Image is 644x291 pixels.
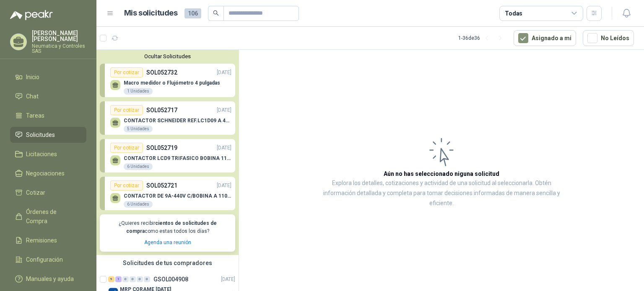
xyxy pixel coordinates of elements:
div: Por cotizar [110,143,143,153]
p: [DATE] [217,144,231,152]
p: [DATE] [217,106,231,114]
a: Por cotizarSOL052719[DATE] CONTACTOR LCD9 TRIFASICO BOBINA 110V VAC6 Unidades [100,139,235,173]
a: Por cotizarSOL052732[DATE] Macro medidor o Flujómetro 4 pulgadas1 Unidades [100,64,235,97]
p: CONTACTOR LCD9 TRIFASICO BOBINA 110V VAC [124,155,231,161]
div: Por cotizar [110,105,143,115]
a: Inicio [10,69,86,85]
div: Todas [505,9,522,18]
p: SOL052717 [146,106,177,115]
b: cientos de solicitudes de compra [126,220,217,234]
button: No Leídos [583,30,634,46]
p: SOL052719 [146,143,177,152]
div: 0 [137,276,143,282]
p: [DATE] [217,69,231,77]
span: Negociaciones [26,169,65,178]
p: [DATE] [221,275,235,283]
button: Asignado a mi [514,30,576,46]
span: search [213,10,219,16]
p: SOL052732 [146,68,177,77]
p: GSOL004908 [153,276,188,282]
a: Chat [10,88,86,104]
p: CONTACTOR SCHNEIDER REF.LC1D09 A 440V AC [124,118,231,124]
p: SOL052721 [146,181,177,190]
a: Remisiones [10,232,86,248]
p: [PERSON_NAME] [PERSON_NAME] [32,30,86,42]
div: 6 Unidades [124,201,153,208]
span: Solicitudes [26,130,55,139]
div: Solicitudes de tus compradores [96,255,239,271]
div: 0 [144,276,150,282]
a: Órdenes de Compra [10,204,86,229]
a: Por cotizarSOL052721[DATE] CONTACTOR DE 9A-440V C/BOBINA A 110V - LC1D106 Unidades [100,177,235,210]
span: Manuales y ayuda [26,274,74,283]
div: 5 Unidades [124,126,153,132]
img: Logo peakr [10,10,53,20]
p: CONTACTOR DE 9A-440V C/BOBINA A 110V - LC1D10 [124,193,231,199]
span: Configuración [26,255,63,264]
h3: Aún no has seleccionado niguna solicitud [384,169,499,178]
button: Ocultar Solicitudes [100,53,235,59]
a: Solicitudes [10,127,86,143]
a: Agenda una reunión [144,239,191,245]
a: Licitaciones [10,146,86,162]
a: Tareas [10,108,86,124]
a: Configuración [10,252,86,268]
span: Chat [26,92,39,101]
div: 1 [115,276,122,282]
div: Ocultar SolicitudesPor cotizarSOL052732[DATE] Macro medidor o Flujómetro 4 pulgadas1 UnidadesPor ... [96,50,239,255]
span: Remisiones [26,236,57,245]
span: Licitaciones [26,149,57,159]
div: 1 - 36 de 36 [458,31,507,45]
p: Explora los detalles, cotizaciones y actividad de una solicitud al seleccionarla. Obtén informaci... [323,178,560,209]
div: Por cotizar [110,67,143,77]
span: Tareas [26,111,44,120]
span: Inicio [26,72,39,82]
span: 106 [184,8,201,18]
div: 1 Unidades [124,88,153,95]
a: Negociaciones [10,165,86,181]
div: 0 [122,276,129,282]
div: 6 Unidades [124,163,153,170]
span: Cotizar [26,188,45,197]
div: 9 [108,276,114,282]
p: Macro medidor o Flujómetro 4 pulgadas [124,80,220,86]
div: Por cotizar [110,180,143,191]
a: Manuales y ayuda [10,271,86,287]
a: Por cotizarSOL052717[DATE] CONTACTOR SCHNEIDER REF.LC1D09 A 440V AC5 Unidades [100,101,235,135]
p: Neumatica y Controles SAS [32,44,86,54]
p: ¿Quieres recibir como estas todos los días? [105,219,230,235]
h1: Mis solicitudes [124,7,178,19]
span: Órdenes de Compra [26,207,78,226]
div: 0 [130,276,136,282]
a: Cotizar [10,185,86,201]
p: [DATE] [217,182,231,190]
